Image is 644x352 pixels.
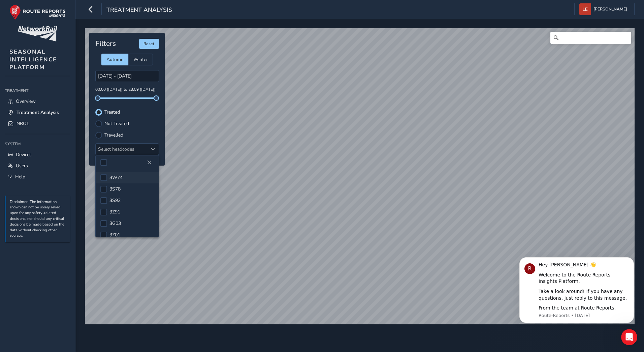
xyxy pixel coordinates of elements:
label: Travelled [104,133,123,138]
button: Close [144,158,154,167]
span: 3Z01 [109,232,120,238]
span: Overview [16,98,36,105]
img: customer logo [18,26,57,41]
span: [PERSON_NAME] [593,3,627,15]
span: SEASONAL INTELLIGENCE PLATFORM [9,48,57,71]
a: Help [5,171,70,182]
span: 3W74 [109,174,123,181]
span: Winter [133,56,148,63]
span: Devices [16,151,32,158]
div: Winter [128,54,153,65]
iframe: Intercom live chat [621,329,637,345]
img: diamond-layout [579,3,591,15]
span: Autumn [106,56,124,63]
h4: Filters [95,39,116,48]
label: Treated [104,110,120,115]
span: Treatment Analysis [17,109,59,116]
span: Help [15,174,25,180]
p: 00:00 ([DATE]) to 23:59 ([DATE]) [95,87,159,93]
span: NROL [17,120,29,127]
span: 3Z91 [109,209,120,215]
button: [PERSON_NAME] [579,3,630,15]
label: Not Treated [104,121,129,126]
span: 3S78 [109,186,121,192]
div: Select headcodes [96,144,148,155]
div: Autumn [101,54,128,65]
div: System [5,139,70,149]
a: Devices [5,149,70,160]
input: Search [550,32,631,44]
span: Treatment Analysis [106,6,172,15]
a: Users [5,160,70,171]
canvas: Map [85,28,635,324]
div: Treatment [5,86,70,96]
img: rr logo [9,5,66,20]
span: 3G03 [109,220,121,227]
span: Users [16,163,28,169]
button: Reset [139,39,159,49]
a: Treatment Analysis [5,107,70,118]
p: Disclaimer: The information shown can not be solely relied upon for any safety-related decisions,... [10,199,67,239]
a: Overview [5,96,70,107]
span: 3S93 [109,197,121,204]
a: NROL [5,118,70,129]
iframe: Intercom notifications message [509,251,644,327]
